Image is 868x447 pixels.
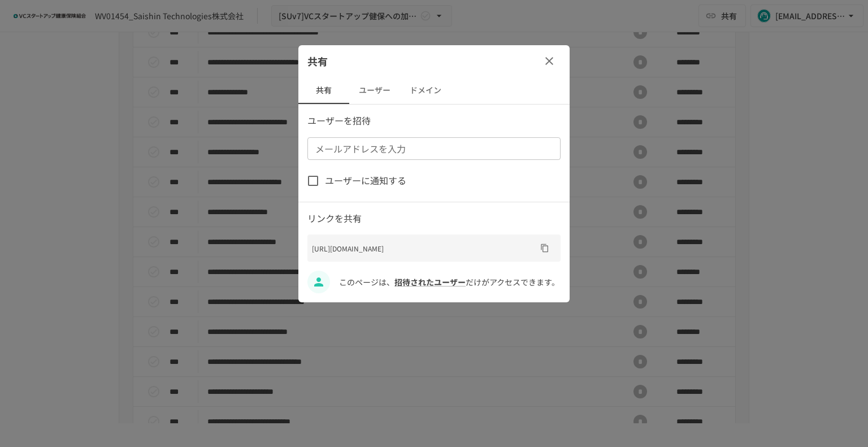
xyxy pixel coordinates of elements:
[349,77,400,104] button: ユーザー
[394,276,466,288] a: 招待されたユーザー
[307,211,561,226] p: リンクを共有
[307,114,561,128] p: ユーザーを招待
[312,243,536,254] p: [URL][DOMAIN_NAME]
[400,77,451,104] button: ドメイン
[298,77,349,104] button: 共有
[298,45,570,77] div: 共有
[339,276,561,288] p: このページは、 だけがアクセスできます。
[325,173,406,188] span: ユーザーに通知する
[536,239,554,257] button: URLをコピー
